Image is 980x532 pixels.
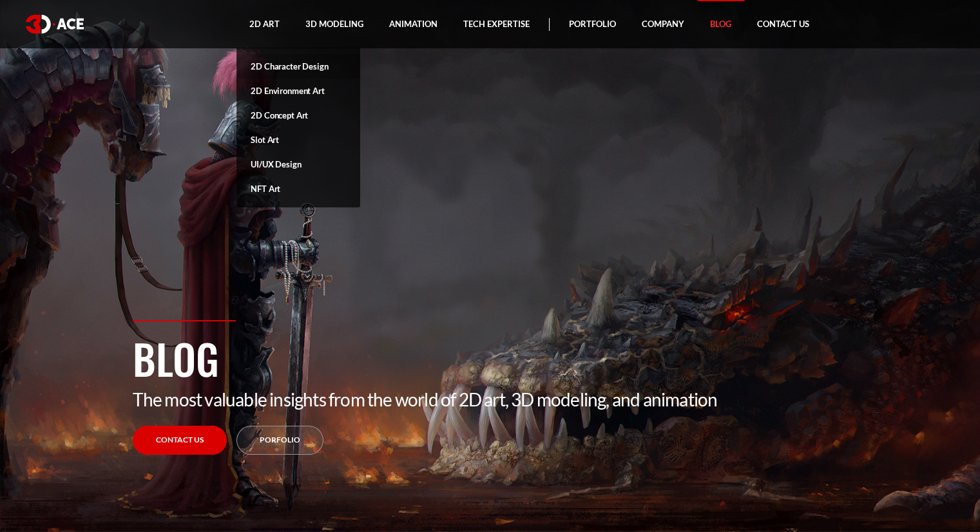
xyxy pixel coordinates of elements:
h1: Blog [133,328,848,388]
a: 2D Environment Art [236,79,360,103]
a: 2D Character Design [236,54,360,79]
p: The most valuable insights from the world of 2D art, 3D modeling, and animation [133,388,848,410]
a: NFT Art [236,176,360,201]
a: UI/UX Design [236,152,360,176]
img: logo white [26,15,84,33]
a: Contact Us [133,426,227,455]
a: 2D Concept Art [236,103,360,128]
a: Porfolio [236,426,323,455]
a: Slot Art [236,128,360,152]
